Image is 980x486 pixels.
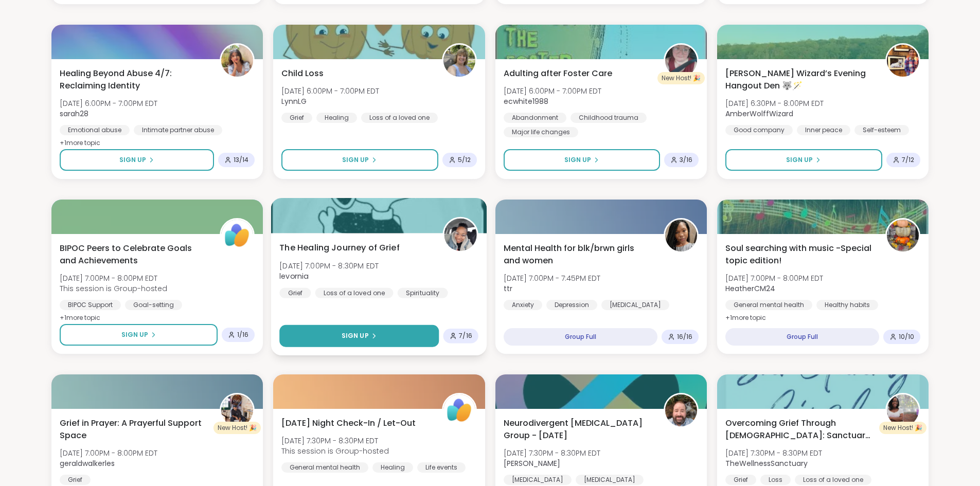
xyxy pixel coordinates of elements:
[680,156,692,164] span: 3 / 16
[795,475,871,485] div: Loss of a loved one
[60,67,208,92] span: Healing Beyond Abuse 4/7: Reclaiming Identity
[786,155,813,165] span: Sign Up
[504,417,652,442] span: Neurodivergent [MEDICAL_DATA] Group - [DATE]
[657,72,705,84] div: New Host! 🎉
[504,96,548,106] b: ecwhite1988
[60,458,115,469] b: geraldwalkerles
[60,242,208,267] span: BIPOC Peers to Celebrate Goals and Achievements
[504,273,600,283] span: [DATE] 7:00PM - 7:45PM EDT
[725,417,874,442] span: Overcoming Grief Through [DEMOGRAPHIC_DATA]: Sanctuary Circle
[281,462,368,473] div: General mental health
[887,220,919,251] img: HeatherCM24
[504,448,600,458] span: [DATE] 7:30PM - 8:30PM EDT
[902,156,914,164] span: 7 / 12
[665,45,697,77] img: ecwhite1988
[504,113,566,123] div: Abandonment
[504,242,652,267] span: Mental Health for blk/brwn girls and women
[546,300,597,310] div: Depression
[342,155,369,165] span: Sign Up
[60,109,88,119] b: sarah28
[725,98,824,109] span: [DATE] 6:30PM - 8:00PM EDT
[601,300,669,310] div: [MEDICAL_DATA]
[665,220,697,251] img: ttr
[281,417,416,429] span: [DATE] Night Check-In / Let-Out
[221,45,253,77] img: sarah28
[443,45,475,77] img: LynnLG
[887,45,919,77] img: AmberWolffWizard
[816,300,878,310] div: Healthy habits
[797,125,850,135] div: Inner peace
[281,113,312,123] div: Grief
[725,328,879,346] div: Group Full
[725,283,775,294] b: HeatherCM24
[504,86,601,96] span: [DATE] 6:00PM - 7:00PM EDT
[887,394,919,426] img: TheWellnessSanctuary
[279,242,400,254] span: The Healing Journey of Grief
[234,156,248,164] span: 13 / 14
[854,125,909,135] div: Self-esteem
[279,271,308,281] b: levornia
[725,475,756,485] div: Grief
[372,462,413,473] div: Healing
[60,448,157,458] span: [DATE] 7:00PM - 8:00PM EDT
[281,446,389,456] span: This session is Group-hosted
[361,113,438,123] div: Loss of a loved one
[121,330,148,339] span: Sign Up
[677,333,692,341] span: 16 / 16
[504,149,660,171] button: Sign Up
[504,283,512,294] b: ttr
[725,67,874,92] span: [PERSON_NAME] Wizard’s Evening Hangout Den 🐺🪄
[60,300,121,310] div: BIPOC Support
[281,436,389,446] span: [DATE] 7:30PM - 8:30PM EDT
[60,417,208,442] span: Grief in Prayer: A Prayerful Support Space
[725,448,822,458] span: [DATE] 7:30PM - 8:30PM EDT
[571,113,647,123] div: Childhood trauma
[504,458,560,469] b: [PERSON_NAME]
[213,422,261,434] div: New Host! 🎉
[459,332,473,340] span: 7 / 16
[504,475,572,485] div: [MEDICAL_DATA]
[221,394,253,426] img: geraldwalkerles
[279,287,311,298] div: Grief
[237,331,248,339] span: 1 / 16
[60,125,130,135] div: Emotional abuse
[725,273,823,283] span: [DATE] 7:00PM - 8:00PM EDT
[417,462,466,473] div: Life events
[119,155,146,165] span: Sign Up
[725,300,812,310] div: General mental health
[134,125,222,135] div: Intimate partner abuse
[60,475,91,485] div: Grief
[279,325,439,347] button: Sign Up
[504,127,578,137] div: Major life changes
[60,283,167,294] span: This session is Group-hosted
[60,273,167,283] span: [DATE] 7:00PM - 8:00PM EDT
[444,219,477,251] img: levornia
[665,394,697,426] img: Brian_L
[398,287,448,298] div: Spirituality
[443,394,475,426] img: ShareWell
[725,458,808,469] b: TheWellnessSanctuary
[725,149,882,171] button: Sign Up
[725,109,793,119] b: AmberWolffWizard
[316,113,357,123] div: Healing
[281,149,438,171] button: Sign Up
[576,475,644,485] div: [MEDICAL_DATA]
[504,300,542,310] div: Anxiety
[221,220,253,251] img: ShareWell
[725,242,874,267] span: Soul searching with music -Special topic edition!
[125,300,182,310] div: Goal-setting
[342,331,369,340] span: Sign Up
[504,328,657,346] div: Group Full
[279,260,379,271] span: [DATE] 7:00PM - 8:30PM EDT
[504,67,612,80] span: Adulting after Foster Care
[315,287,394,298] div: Loss of a loved one
[60,149,214,171] button: Sign Up
[458,156,471,164] span: 5 / 12
[60,98,157,109] span: [DATE] 6:00PM - 7:00PM EDT
[879,422,926,434] div: New Host! 🎉
[899,333,914,341] span: 10 / 10
[281,67,324,80] span: Child Loss
[760,475,791,485] div: Loss
[60,324,218,346] button: Sign Up
[281,96,307,106] b: LynnLG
